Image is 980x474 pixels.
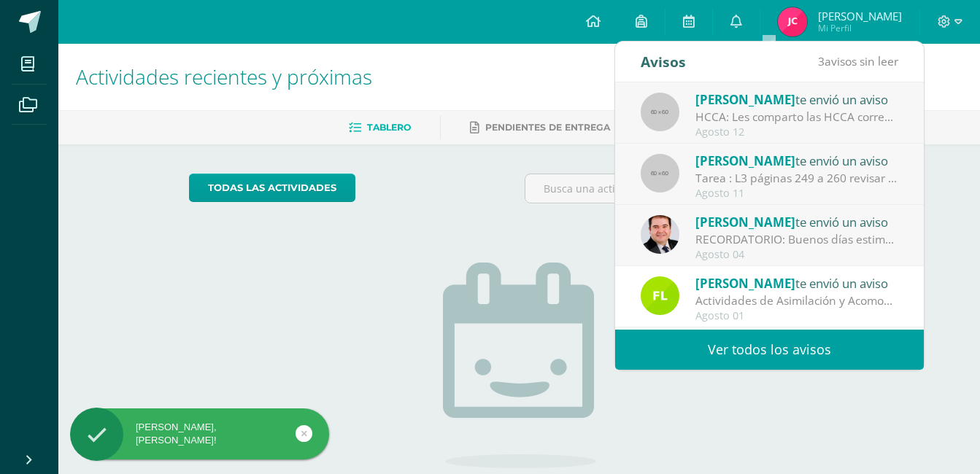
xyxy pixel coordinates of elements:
span: Pendientes de entrega [485,122,610,133]
div: Actividades de Asimilación y Acomodación - Robótica III Unidad - Segundo Primaria: Buenas tardes ... [695,292,898,309]
span: Mi Perfil [818,22,902,34]
div: Agosto 12 [695,126,898,139]
div: Agosto 01 [695,310,898,322]
span: [PERSON_NAME] [695,275,795,292]
a: Ver todos los avisos [615,330,924,370]
a: Tablero [349,116,411,139]
div: [PERSON_NAME], [PERSON_NAME]! [70,421,329,447]
img: 60x60 [641,93,679,131]
div: Agosto 11 [695,187,898,200]
div: te envió un aviso [695,212,898,231]
div: Agosto 04 [695,249,898,261]
span: Actividades recientes y próximas [76,63,372,90]
img: 60x60 [641,154,679,193]
a: todas las Actividades [189,174,355,202]
span: [PERSON_NAME] [695,152,795,169]
span: [PERSON_NAME] [695,214,795,230]
div: HCCA: Les comparto las HCCA correspondientes a la Unidad 4. Se adjunta Hoja que deben llenar para... [695,109,898,125]
span: Tablero [367,122,411,133]
span: [PERSON_NAME] [818,9,902,23]
div: te envió un aviso [695,273,898,292]
div: te envió un aviso [695,151,898,170]
img: 87496ba8254d5252635189764968a71c.png [778,7,807,36]
span: avisos sin leer [818,53,898,69]
div: Avisos [641,42,686,82]
div: te envió un aviso [695,90,898,109]
span: [PERSON_NAME] [695,91,795,108]
img: d6c3c6168549c828b01e81933f68206c.png [641,276,679,315]
span: 3 [818,53,825,69]
div: RECORDATORIO: Buenos días estimados Padres y Madres de familia Les recordamos que la hora de sali... [695,231,898,248]
a: Pendientes de entrega [470,116,610,139]
input: Busca una actividad próxima aquí... [525,174,849,203]
img: 57933e79c0f622885edf5cfea874362b.png [641,215,679,254]
img: no_activities.png [443,263,596,468]
div: Tarea : L3 páginas 249 a 260 revisar y completar las actividades que faltan. [695,170,898,187]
